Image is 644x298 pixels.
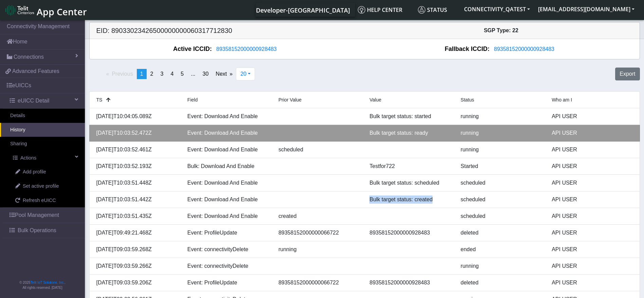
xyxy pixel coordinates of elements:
div: Bulk target status: ready [364,129,455,137]
div: [DATE]T10:04:05.089Z [91,112,182,120]
div: deleted [456,229,547,237]
span: 1 [140,71,143,77]
div: [DATE]T10:03:52.193Z [91,162,182,170]
span: Refresh eUICC [23,197,56,204]
div: [DATE]T10:03:51.435Z [91,212,182,220]
a: Refresh eUICC [5,193,85,208]
div: running [456,112,547,120]
a: Bulk Operations [3,223,85,238]
div: ended [456,245,547,254]
div: scheduled [273,146,364,154]
div: [DATE]T09:03:59.206Z [91,279,182,287]
div: Bulk target status: created [364,195,455,204]
span: 20 [240,71,246,77]
div: running [456,262,547,270]
div: 89358152000000066722 [273,279,364,287]
div: API USER [547,195,638,204]
div: Bulk: Download And Enable [182,162,273,170]
div: [DATE]T10:03:51.442Z [91,195,182,204]
div: Event: ProfileUpdate [182,229,273,237]
img: logo-telit-cinterion-gw-new.png [5,5,34,16]
a: Status [415,3,460,17]
div: deleted [456,279,547,287]
a: Add profile [5,165,85,179]
span: 89358152000000928483 [216,46,277,52]
span: Developer-[GEOGRAPHIC_DATA] [256,6,350,14]
div: Event: connectivityDelete [182,245,273,254]
h5: EID: 89033023426500000000060317712830 [91,26,365,35]
div: [DATE]T09:03:59.268Z [91,245,182,254]
span: Fallback ICCID: [445,44,490,54]
span: Active ICCID: [173,44,212,54]
div: Started [456,162,547,170]
a: Actions [3,151,85,165]
span: 4 [170,71,173,77]
span: Bulk Operations [18,226,56,235]
div: [DATE]T09:49:21.468Z [91,229,182,237]
a: Help center [355,3,415,17]
div: API USER [547,279,638,287]
button: 89358152000000928483 [490,45,559,54]
div: API USER [547,212,638,220]
a: Telit IoT Solutions, Inc. [31,281,65,284]
div: Event: Download And Enable [182,179,273,187]
a: App Center [5,3,86,17]
span: Help center [358,6,402,14]
button: [EMAIL_ADDRESS][DOMAIN_NAME] [534,3,639,15]
span: eUICC Detail [18,97,49,105]
span: Status [461,97,474,103]
div: Event: ProfileUpdate [182,279,273,287]
div: scheduled [456,195,547,204]
div: [DATE]T10:03:52.472Z [91,129,182,137]
div: API USER [547,262,638,270]
div: running [273,245,364,254]
a: Pool Management [3,208,85,223]
button: 20 [236,68,255,80]
div: 89358152000000928483 [364,229,455,237]
div: API USER [547,146,638,154]
img: knowledge.svg [358,6,365,14]
a: Your current platform instance [256,3,350,17]
div: Event: Download And Enable [182,146,273,154]
span: Prior Value [278,97,301,103]
div: 89358152000000928483 [364,279,455,287]
div: API USER [547,179,638,187]
button: Export [615,68,640,80]
span: Who am I [552,97,572,103]
span: Actions [20,154,36,162]
span: ... [191,71,195,77]
button: 89358152000000928483 [212,45,281,54]
span: 5 [181,71,184,77]
div: [DATE]T10:03:51.448Z [91,179,182,187]
span: Previous [112,71,133,77]
span: Add profile [23,168,46,176]
div: Event: Download And Enable [182,212,273,220]
div: API USER [547,129,638,137]
span: Advanced Features [12,67,59,75]
span: 30 [203,71,209,77]
div: Event: Download And Enable [182,129,273,137]
div: 89358152000000066722 [273,229,364,237]
a: Set active profile [5,179,85,193]
div: Testfor722 [364,162,455,170]
a: eUICC Detail [3,93,85,108]
div: API USER [547,112,638,120]
div: created [273,212,364,220]
div: [DATE]T10:03:52.461Z [91,146,182,154]
span: Field [187,97,198,103]
span: SGP Type: 22 [484,27,518,33]
div: [DATE]T09:03:59.266Z [91,262,182,270]
div: Bulk target status: scheduled [364,179,455,187]
span: TS [96,97,103,103]
div: API USER [547,245,638,254]
div: Bulk target status: started [364,112,455,120]
span: Connections [14,53,44,61]
a: Next page [212,69,236,79]
div: running [456,129,547,137]
ul: Pagination [89,69,237,79]
div: running [456,146,547,154]
button: CONNECTIVITY_QATEST [460,3,534,15]
span: Status [418,6,447,14]
div: Event: connectivityDelete [182,262,273,270]
span: Set active profile [23,183,59,190]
